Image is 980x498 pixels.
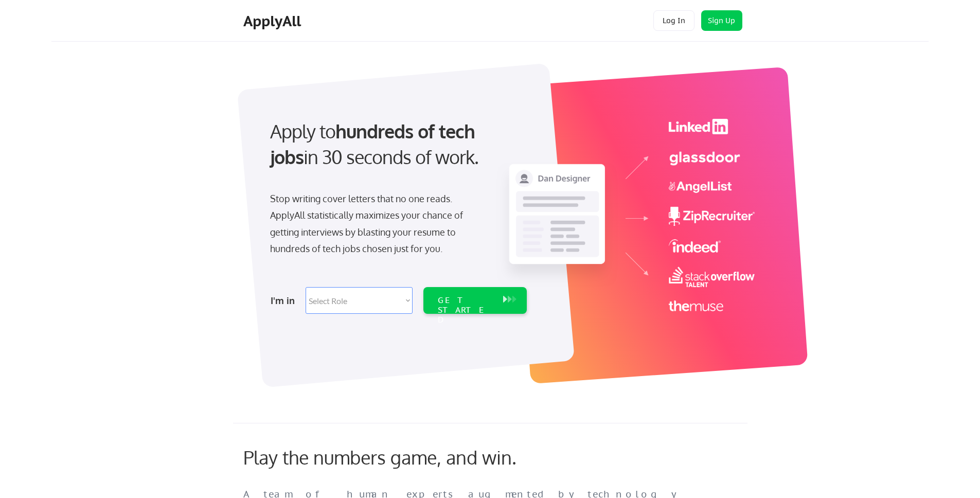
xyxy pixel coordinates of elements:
div: ApplyAll [243,12,304,30]
button: Log In [653,10,694,31]
button: Sign Up [701,10,742,31]
div: Play the numbers game, and win. [243,446,562,468]
div: Stop writing cover letters that no one reads. ApplyAll statistically maximizes your chance of get... [270,190,482,257]
strong: hundreds of tech jobs [270,119,479,168]
div: Apply to in 30 seconds of work. [270,118,523,170]
div: I'm in [271,292,299,309]
div: GET STARTED [438,295,493,325]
